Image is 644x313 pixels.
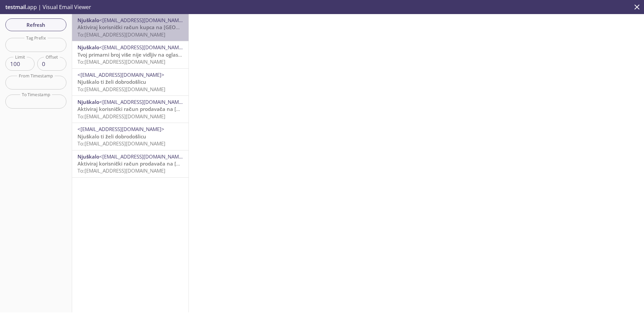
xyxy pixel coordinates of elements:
div: Njuškalo<[EMAIL_ADDRESS][DOMAIN_NAME]>Aktiviraj korisnički račun kupca na [GEOGRAPHIC_DATA]To:[EM... [72,14,189,41]
span: Aktiviraj korisnički račun prodavača na [GEOGRAPHIC_DATA] [77,160,225,167]
span: testmail [5,3,26,11]
nav: emails [72,14,189,178]
span: Njuškalo [77,44,99,51]
span: To: [EMAIL_ADDRESS][DOMAIN_NAME] [77,140,165,147]
span: Njuškalo [77,153,99,160]
span: Refresh [11,20,61,29]
div: Njuškalo<[EMAIL_ADDRESS][DOMAIN_NAME]>Aktiviraj korisnički račun prodavača na [GEOGRAPHIC_DATA]To... [72,96,189,123]
span: Njuškalo [77,99,99,105]
div: <[EMAIL_ADDRESS][DOMAIN_NAME]>Njuškalo ti želi dobrodošlicuTo:[EMAIL_ADDRESS][DOMAIN_NAME] [72,123,189,150]
span: To: [EMAIL_ADDRESS][DOMAIN_NAME] [77,113,165,120]
span: To: [EMAIL_ADDRESS][DOMAIN_NAME] [77,86,165,92]
div: <[EMAIL_ADDRESS][DOMAIN_NAME]>Njuškalo ti želi dobrodošlicuTo:[EMAIL_ADDRESS][DOMAIN_NAME] [72,69,189,96]
span: Tvoj primarni broj više nije vidljiv na oglasima [77,51,187,58]
span: <[EMAIL_ADDRESS][DOMAIN_NAME]> [99,44,186,51]
div: Njuškalo<[EMAIL_ADDRESS][DOMAIN_NAME]>Tvoj primarni broj više nije vidljiv na oglasimaTo:[EMAIL_A... [72,41,189,68]
span: To: [EMAIL_ADDRESS][DOMAIN_NAME] [77,58,165,65]
span: Aktiviraj korisnički račun prodavača na [GEOGRAPHIC_DATA] [77,106,225,112]
span: <[EMAIL_ADDRESS][DOMAIN_NAME]> [99,153,186,160]
span: To: [EMAIL_ADDRESS][DOMAIN_NAME] [77,31,165,38]
span: To: [EMAIL_ADDRESS][DOMAIN_NAME] [77,167,165,174]
button: Refresh [5,18,66,31]
span: Njuškalo ti želi dobrodošlicu [77,78,146,85]
span: <[EMAIL_ADDRESS][DOMAIN_NAME]> [99,99,186,105]
span: <[EMAIL_ADDRESS][DOMAIN_NAME]> [77,126,164,132]
span: Njuškalo [77,17,99,23]
div: Njuškalo<[EMAIL_ADDRESS][DOMAIN_NAME]>Aktiviraj korisnički račun prodavača na [GEOGRAPHIC_DATA]To... [72,150,189,177]
span: Aktiviraj korisnički račun kupca na [GEOGRAPHIC_DATA] [77,24,215,30]
span: <[EMAIL_ADDRESS][DOMAIN_NAME]> [99,17,186,23]
span: Njuškalo ti želi dobrodošlicu [77,133,146,140]
span: <[EMAIL_ADDRESS][DOMAIN_NAME]> [77,71,164,78]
